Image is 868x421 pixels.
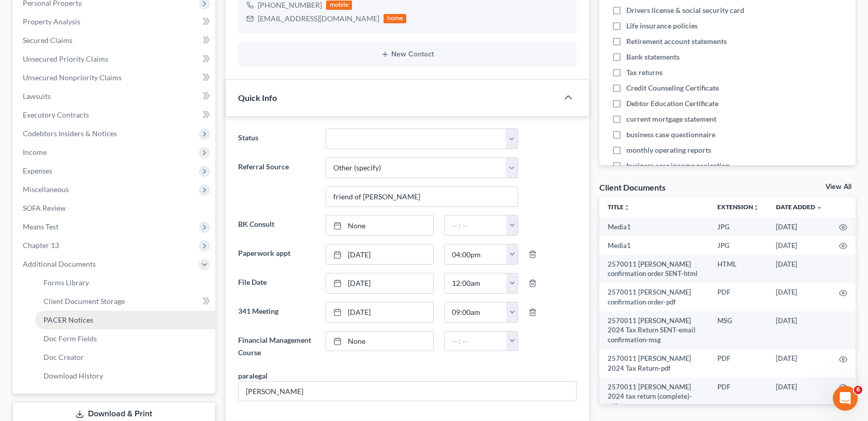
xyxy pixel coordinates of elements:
span: Debtor Education Certificate [626,98,718,109]
td: MSG [709,311,768,349]
td: 2570011 [PERSON_NAME] 2024 Tax Return-pdf [599,349,709,378]
span: Life insurance policies [626,21,698,31]
a: Doc Creator [35,348,215,367]
span: SOFA Review [23,204,66,212]
span: Doc Form Fields [43,334,97,343]
i: unfold_more [624,205,630,211]
a: Extensionunfold_more [717,203,759,211]
span: business case questionnaire [626,129,715,140]
span: Download History [43,371,103,380]
label: Paperwork appt [233,244,320,265]
td: PDF [709,378,768,415]
div: home [384,14,406,23]
a: Client Document Storage [35,292,215,311]
span: Credit Counseling Certificate [626,83,719,93]
span: Unsecured Priority Claims [23,54,108,63]
span: Lawsuits [23,92,51,100]
input: -- : -- [445,244,507,264]
label: Financial Management Course [233,331,320,362]
td: [DATE] [768,349,831,378]
a: SOFA Review [14,199,215,217]
td: HTML [709,255,768,283]
a: Property Analysis [14,12,215,31]
input: -- : -- [445,331,507,351]
td: [DATE] [768,217,831,236]
span: Property Analysis [23,17,80,26]
a: [DATE] [326,273,433,293]
span: Client Document Storage [43,297,125,306]
span: Miscellaneous [23,185,69,194]
a: Secured Claims [14,31,215,50]
a: Download History [35,367,215,385]
label: BK Consult [233,215,320,236]
span: Quick Info [238,93,277,103]
span: Tax returns [626,67,663,78]
div: Client Documents [599,182,666,193]
i: unfold_more [753,205,759,211]
span: Doc Creator [43,353,84,361]
input: -- : -- [445,302,507,322]
a: PACER Notices [35,311,215,329]
span: Codebtors Insiders & Notices [23,129,117,138]
a: Doc Form Fields [35,329,215,348]
label: File Date [233,273,320,294]
input: Other Referral Source [326,187,518,207]
i: expand_more [816,205,822,211]
td: PDF [709,283,768,312]
td: 2570011 [PERSON_NAME] confirmation order SENT-html [599,255,709,283]
span: monthly operating reports [626,145,711,155]
a: Date Added expand_more [776,203,822,211]
span: Executory Contracts [23,110,89,119]
div: [EMAIL_ADDRESS][DOMAIN_NAME] [258,13,379,24]
button: New Contact [246,50,568,59]
a: Unsecured Priority Claims [14,50,215,68]
td: Media1 [599,236,709,255]
a: Lawsuits [14,87,215,106]
span: 6 [854,386,862,394]
input: -- [239,382,576,401]
label: Referral Source [233,157,320,207]
a: [DATE] [326,244,433,264]
a: None [326,215,433,235]
span: Drivers license & social security card [626,5,744,16]
span: Secured Claims [23,36,72,45]
a: Unsecured Nonpriority Claims [14,68,215,87]
td: JPG [709,217,768,236]
span: business case income projection [626,161,730,171]
label: Status [233,128,320,149]
td: [DATE] [768,236,831,255]
a: Titleunfold_more [608,203,630,211]
span: current mortgage statement [626,114,716,124]
td: [DATE] [768,283,831,312]
input: -- : -- [445,215,507,235]
input: -- : -- [445,273,507,293]
span: Retirement account statements [626,36,727,47]
td: 2570011 [PERSON_NAME] confirmation order-pdf [599,283,709,312]
span: PACER Notices [43,315,93,324]
a: None [326,331,433,351]
span: Forms Library [43,278,89,287]
iframe: Intercom live chat [833,386,858,411]
a: Forms Library [35,273,215,292]
a: View All [826,183,851,191]
span: Means Test [23,222,58,231]
span: Unsecured Nonpriority Claims [23,73,122,82]
span: Chapter 13 [23,241,59,250]
span: Bank statements [626,52,680,62]
span: Expenses [23,166,52,175]
span: Income [23,148,47,156]
td: 2570011 [PERSON_NAME] 2024 tax return (complete)-pdf [599,378,709,415]
td: Media1 [599,217,709,236]
td: [DATE] [768,311,831,349]
label: 341 Meeting [233,302,320,323]
td: 2570011 [PERSON_NAME] 2024 Tax Return SENT-email confirmation-msg [599,311,709,349]
a: [DATE] [326,302,433,322]
a: Executory Contracts [14,106,215,124]
span: Additional Documents [23,259,96,268]
td: PDF [709,349,768,378]
td: [DATE] [768,255,831,283]
td: [DATE] [768,378,831,415]
td: JPG [709,236,768,255]
div: mobile [326,1,352,10]
div: paralegal [238,370,268,381]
